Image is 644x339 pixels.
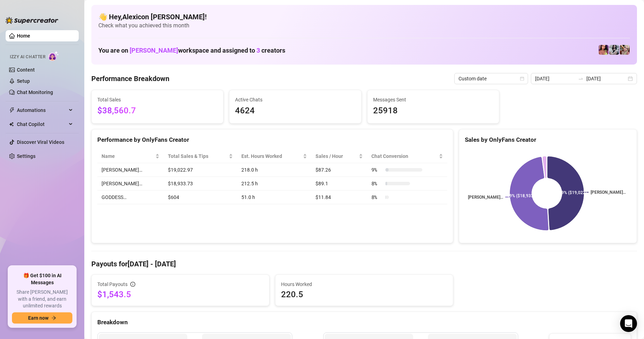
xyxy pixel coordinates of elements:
[371,180,383,187] span: 8 %
[97,104,217,118] span: $38,560.7
[235,96,355,104] span: Active Chats
[97,318,631,327] div: Breakdown
[620,315,637,332] div: Open Intercom Messenger
[130,47,178,54] span: [PERSON_NAME]
[609,45,619,55] img: Sadie
[91,74,169,84] h4: Performance Breakdown
[599,45,609,55] img: GODDESS
[465,135,631,145] div: Sales by OnlyFans Creator
[237,191,311,204] td: 51.0 h
[12,289,72,310] span: Share [PERSON_NAME] with a friend, and earn unlimited rewards
[578,76,584,81] span: swap-right
[311,177,367,191] td: $89.1
[367,149,447,163] th: Chat Conversion
[237,163,311,177] td: 218.0 h
[281,280,447,288] span: Hours Worked
[241,152,301,160] div: Est. Hours Worked
[97,135,447,145] div: Performance by OnlyFans Creator
[98,22,630,29] span: Check what you achieved this month
[97,280,128,288] span: Total Payouts
[12,312,72,324] button: Earn nowarrow-right
[371,152,437,160] span: Chat Conversion
[9,107,15,113] span: thunderbolt
[6,17,58,24] img: logo-BBDzfeDw.svg
[586,75,626,82] input: End date
[130,282,135,287] span: info-circle
[17,67,35,73] a: Content
[48,51,59,61] img: AI Chatter
[164,191,237,204] td: $604
[17,119,67,130] span: Chat Copilot
[97,191,164,204] td: GODDESS…
[28,315,48,321] span: Earn now
[17,89,53,95] a: Chat Monitoring
[311,163,367,177] td: $87.26
[17,33,30,39] a: Home
[17,78,30,84] a: Setup
[281,289,447,300] span: 220.5
[620,45,630,55] img: Anna
[535,75,575,82] input: Start date
[17,139,64,145] a: Discover Viral Videos
[51,315,56,320] span: arrow-right
[468,195,503,200] text: [PERSON_NAME]…
[316,152,357,160] span: Sales / Hour
[237,177,311,191] td: 212.5 h
[98,12,630,22] h4: 👋 Hey, Alexicon [PERSON_NAME] !
[10,54,45,60] span: Izzy AI Chatter
[17,105,67,116] span: Automations
[311,191,367,204] td: $11.84
[235,104,355,118] span: 4624
[91,259,637,269] h4: Payouts for [DATE] - [DATE]
[12,272,72,286] span: 🎁 Get $100 in AI Messages
[373,104,493,118] span: 25918
[458,73,524,84] span: Custom date
[17,153,35,159] a: Settings
[311,149,367,163] th: Sales / Hour
[97,177,164,191] td: [PERSON_NAME]…
[98,47,285,54] h1: You are on workspace and assigned to creators
[97,96,217,104] span: Total Sales
[591,190,626,195] text: [PERSON_NAME]…
[520,77,524,81] span: calendar
[168,152,227,160] span: Total Sales & Tips
[9,122,14,127] img: Chat Copilot
[164,149,237,163] th: Total Sales & Tips
[102,152,154,160] span: Name
[373,96,493,104] span: Messages Sent
[97,149,164,163] th: Name
[578,76,584,81] span: to
[164,177,237,191] td: $18,933.73
[164,163,237,177] td: $19,022.97
[97,163,164,177] td: [PERSON_NAME]…
[256,47,260,54] span: 3
[97,289,264,300] span: $1,543.5
[371,193,383,201] span: 8 %
[371,166,383,174] span: 9 %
